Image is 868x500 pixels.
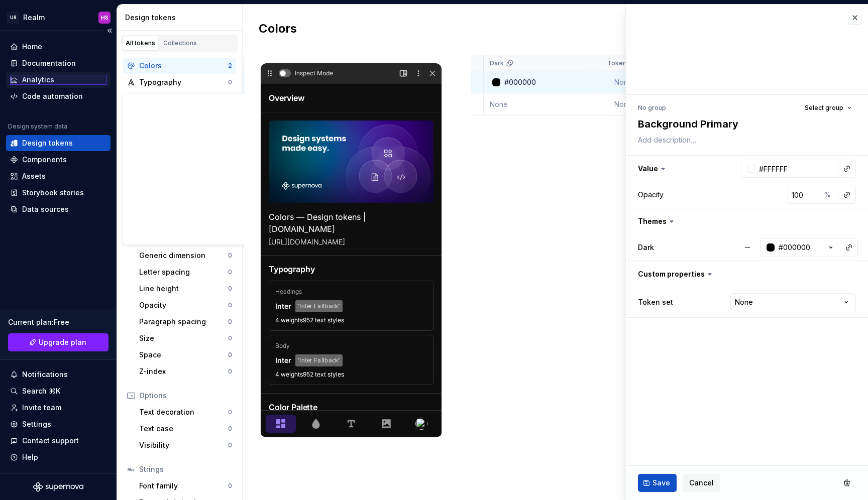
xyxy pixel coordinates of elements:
[123,107,236,123] a: Borders0
[689,478,714,488] span: Cancel
[139,184,228,194] div: Border radius
[24,69,189,151] img: 636142a4f87d0a140c3e714e_image.png
[228,62,232,70] div: 2
[8,122,67,131] div: Design system data
[51,303,98,315] p: "Inter Fallback"
[22,171,46,181] div: Assets
[139,440,228,450] div: Visibility
[607,59,637,67] p: Token set
[22,452,38,462] div: Help
[6,168,111,184] a: Assets
[22,91,83,101] div: Code automation
[135,404,236,420] a: Text decoration0
[139,61,228,71] div: Colors
[22,386,60,396] div: Search ⌘K
[125,13,238,23] div: Design tokens
[228,408,232,416] div: 0
[135,297,236,313] a: Opacity0
[8,333,108,351] button: Upgrade plan
[805,104,843,112] span: Select group
[6,55,111,71] a: Documentation
[139,127,228,137] div: Gradients
[135,281,236,297] a: Line height0
[31,290,182,299] p: Body
[33,482,83,492] a: Supernova Logo
[228,78,232,86] div: 0
[51,248,98,261] p: "Inter Fallback"
[139,464,232,474] div: Strings
[683,474,720,492] button: Cancel
[228,218,232,226] div: 0
[228,128,232,136] div: 0
[139,251,228,261] div: Generic dimension
[6,366,111,383] button: Notifications
[6,400,111,416] a: Invite team
[22,75,54,85] div: Analytics
[24,350,189,361] h3: Color Palette
[139,110,228,120] div: Borders
[135,437,236,453] a: Visibility0
[8,317,108,327] div: Current plan : Free
[123,74,236,90] a: Typography0
[22,436,79,446] div: Contact support
[123,124,236,140] a: Gradients0
[135,421,236,437] a: Text case0
[139,407,228,417] div: Text decoration
[135,247,236,264] a: Generic dimension0
[139,234,228,244] div: Font size
[259,21,297,39] h2: Colors
[135,347,236,363] a: Space0
[490,59,504,67] p: Dark
[22,419,51,429] div: Settings
[638,190,664,200] div: Opacity
[638,242,654,253] label: Dark
[22,188,84,198] div: Storybook stories
[6,152,111,168] a: Components
[6,72,111,88] a: Analytics
[228,111,232,119] div: 0
[139,144,228,154] div: Blurs
[6,449,111,465] button: Help
[135,264,236,280] a: Letter spacing0
[6,416,111,432] a: Settings
[24,41,64,52] h3: Overview
[653,478,670,488] span: Save
[22,369,68,380] div: Notifications
[31,319,182,327] p: 4 weights 952 text styles
[139,217,228,227] div: Duration
[39,337,86,347] span: Upgrade plan
[22,138,73,148] div: Design tokens
[24,183,189,195] p: [URL][DOMAIN_NAME]
[139,77,228,87] div: Typography
[135,363,236,380] a: Z-index0
[638,104,666,112] div: No group
[228,95,232,103] div: 0
[101,14,108,22] div: HS
[22,155,67,165] div: Components
[6,185,111,201] a: Storybook stories
[228,301,232,309] div: 0
[135,330,236,346] a: Size0
[135,198,236,214] a: Border width0
[123,91,236,107] a: Shadows0
[135,181,236,197] a: Border radius0
[139,333,228,343] div: Size
[135,314,236,330] a: Paragraph spacing0
[2,7,115,28] button: URRealmHS
[22,58,76,68] div: Documentation
[800,101,856,115] button: Select group
[755,160,838,178] input: e.g. #000000
[638,297,673,307] label: Token set
[779,242,810,253] div: #000000
[228,145,232,153] div: 0
[24,212,189,223] h3: Typography
[31,265,182,273] p: 4 weights 952 text styles
[788,186,820,204] input: 100
[6,201,111,217] a: Data sources
[484,93,594,115] td: None
[139,300,228,310] div: Opacity
[22,204,69,214] div: Data sources
[228,351,232,359] div: 0
[22,42,42,52] div: Home
[135,231,236,247] a: Font size0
